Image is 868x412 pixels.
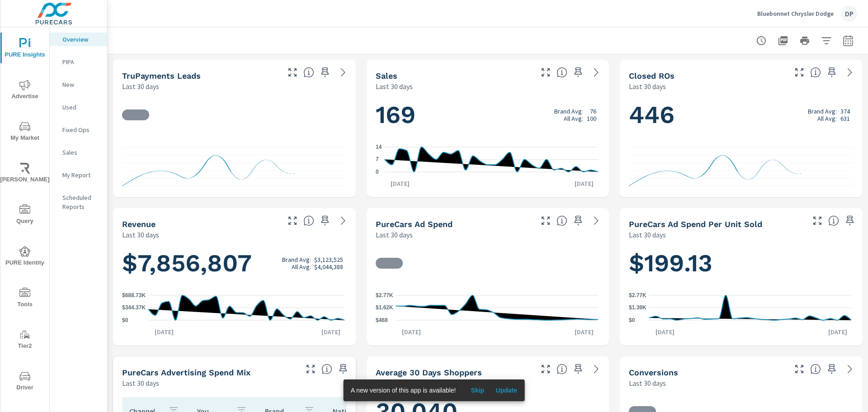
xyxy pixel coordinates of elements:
[122,292,146,298] text: $688.73K
[792,65,807,80] button: Make Fullscreen
[843,213,857,228] span: Save this to your personalized report
[629,378,666,388] p: Last 30 days
[122,219,156,229] h5: Revenue
[376,305,393,311] text: $1.62K
[629,368,678,377] h5: Conversions
[571,362,585,376] span: Save this to your personalized report
[538,65,553,80] button: Make Fullscreen
[303,215,314,226] span: Total sales revenue over the selected date range. [Source: This data is sourced from the dealer’s...
[62,103,100,112] p: Used
[590,108,596,115] p: 76
[336,65,350,80] a: See more details in report
[50,78,107,91] div: New
[808,108,837,115] p: Brand Avg:
[376,71,397,81] h5: Sales
[285,65,300,80] button: Make Fullscreen
[3,329,47,351] span: Tier2
[376,219,453,229] h5: PureCars Ad Spend
[376,169,379,175] text: 0
[376,99,600,130] h1: 169
[571,213,585,228] span: Save this to your personalized report
[796,32,814,50] button: Print Report
[122,378,159,388] p: Last 30 days
[495,386,517,394] span: Update
[817,32,835,50] button: Apply Filters
[629,229,666,240] p: Last 30 days
[122,229,159,240] p: Last 30 days
[50,55,107,69] div: PIPA
[568,179,600,188] p: [DATE]
[376,368,482,377] h5: Average 30 Days Shoppers
[285,213,300,228] button: Make Fullscreen
[757,9,834,18] p: Bluebonnet Chrysler Dodge
[564,115,583,122] p: All Avg:
[62,125,100,134] p: Fixed Ops
[50,191,107,213] div: Scheduled Reports
[292,263,311,270] p: All Avg:
[62,80,100,89] p: New
[629,219,762,229] h5: PureCars Ad Spend Per Unit Sold
[843,362,857,376] a: See more details in report
[50,100,107,114] div: Used
[568,327,600,336] p: [DATE]
[589,65,604,80] a: See more details in report
[649,327,681,336] p: [DATE]
[384,179,416,188] p: [DATE]
[571,65,585,80] span: Save this to your personalized report
[557,215,567,226] span: Total cost of media for all PureCars channels for the selected dealership group over the selected...
[122,305,146,311] text: $344.37K
[629,248,854,279] h1: $199.13
[50,168,107,182] div: My Report
[282,256,311,263] p: Brand Avg:
[825,65,839,80] span: Save this to your personalized report
[3,371,47,393] span: Driver
[841,5,857,22] div: DP
[629,71,675,81] h5: Closed ROs
[50,123,107,137] div: Fixed Ops
[62,193,100,211] p: Scheduled Reports
[376,229,413,240] p: Last 30 days
[321,364,332,374] span: This table looks at how you compare to the amount of budget you spend per channel as opposed to y...
[122,317,128,323] text: $0
[3,204,47,227] span: Query
[148,327,180,336] p: [DATE]
[822,327,854,336] p: [DATE]
[792,362,807,376] button: Make Fullscreen
[538,362,553,376] button: Make Fullscreen
[810,67,821,78] span: Number of Repair Orders Closed by the selected dealership group over the selected time range. [So...
[557,364,567,374] span: A rolling 30 day total of daily Shoppers on the dealership website, averaged over the selected da...
[396,327,427,336] p: [DATE]
[376,144,382,150] text: 14
[50,146,107,159] div: Sales
[828,215,839,226] span: Average cost of advertising per each vehicle sold at the dealer over the selected date range. The...
[840,108,850,115] p: 374
[629,99,854,130] h1: 446
[554,108,583,115] p: Brand Avg:
[839,32,857,50] button: Select Date Range
[351,387,456,394] span: A new version of this app is available!
[810,364,821,374] span: The number of dealer-specified goals completed by a visitor. [Source: This data is provided by th...
[122,81,159,92] p: Last 30 days
[557,67,567,78] span: Number of vehicles sold by the dealership over the selected date range. [Source: This data is sou...
[122,368,250,377] h5: PureCars Advertising Spend Mix
[629,305,646,311] text: $1.39K
[492,383,521,398] button: Update
[463,383,492,398] button: Skip
[587,115,596,122] p: 100
[840,115,850,122] p: 631
[538,213,553,228] button: Make Fullscreen
[589,362,604,376] a: See more details in report
[303,67,314,78] span: The number of truPayments leads.
[3,80,47,102] span: Advertise
[62,57,100,66] p: PIPA
[3,163,47,185] span: [PERSON_NAME]
[62,35,100,44] p: Overview
[629,317,635,323] text: $0
[376,292,393,298] text: $2.77K
[314,263,343,270] p: $4,044,388
[3,288,47,310] span: Tools
[336,213,350,228] a: See more details in report
[376,317,388,323] text: $468
[589,213,604,228] a: See more details in report
[122,71,201,81] h5: truPayments Leads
